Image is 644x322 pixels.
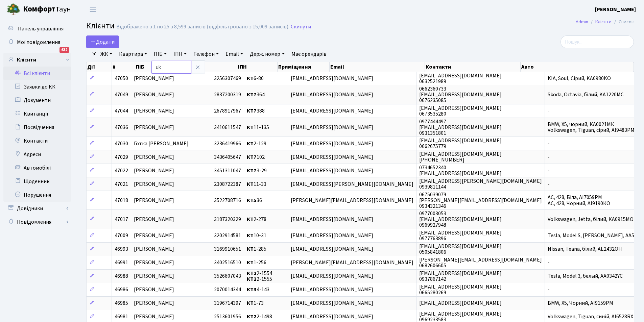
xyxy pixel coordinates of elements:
[289,48,329,60] a: Має орендарів
[115,153,128,161] span: 47029
[115,197,128,204] span: 47018
[291,232,373,240] span: [EMAIL_ADDRESS][DOMAIN_NAME]
[134,313,174,321] span: [PERSON_NAME]
[91,38,115,46] span: Додати
[3,35,71,49] a: Мої повідомлення632
[291,273,373,280] span: [EMAIL_ADDRESS][DOMAIN_NAME]
[291,140,373,147] span: [EMAIL_ADDRESS][DOMAIN_NAME]
[214,75,241,82] span: 3256307469
[115,180,128,188] span: 47021
[548,313,633,321] span: Volkswagen, Tiguan, синій, AI6528RX
[214,153,241,161] span: 3436405647
[247,75,264,82] span: 6-80
[134,246,174,253] span: [PERSON_NAME]
[576,18,588,25] a: Admin
[3,215,71,229] a: Повідомлення
[247,180,254,188] b: КТ
[214,216,241,223] span: 3187320329
[214,140,241,147] span: 3236419966
[247,180,266,188] span: 11-33
[115,216,128,223] span: 47017
[191,48,221,60] a: Телефон
[278,62,330,72] th: Приміщення
[116,48,150,60] a: Квартира
[419,256,542,269] span: [PERSON_NAME][EMAIL_ADDRESS][DOMAIN_NAME] 0682606605
[419,85,502,104] span: 0662360733 [EMAIL_ADDRESS][DOMAIN_NAME] 0676235085
[548,153,550,161] span: -
[595,6,636,13] b: [PERSON_NAME]
[214,300,241,307] span: 3196714397
[419,104,502,118] span: [EMAIL_ADDRESS][DOMAIN_NAME] 0673535280
[595,5,636,14] a: [PERSON_NAME]
[134,107,174,115] span: [PERSON_NAME]
[134,273,174,280] span: [PERSON_NAME]
[3,53,71,67] a: Клієнти
[214,107,241,115] span: 2678917967
[548,286,550,294] span: -
[134,140,189,147] span: Готка [PERSON_NAME]
[291,180,413,188] span: [EMAIL_ADDRESS][PERSON_NAME][DOMAIN_NAME]
[560,35,634,48] input: Пошук...
[291,167,373,174] span: [EMAIL_ADDRESS][DOMAIN_NAME]
[115,91,128,98] span: 47049
[3,107,71,121] a: Квитанції
[86,35,119,48] a: Додати
[86,20,115,32] span: Клієнти
[134,259,174,267] span: [PERSON_NAME]
[85,4,101,15] button: Переключити навігацію
[419,210,502,229] span: 0977003053 [EMAIL_ADDRESS][DOMAIN_NAME] 0969927948
[134,180,174,188] span: [PERSON_NAME]
[419,72,502,85] span: [EMAIL_ADDRESS][DOMAIN_NAME] 0632521989
[291,246,373,253] span: [EMAIL_ADDRESS][DOMAIN_NAME]
[291,286,373,294] span: [EMAIL_ADDRESS][DOMAIN_NAME]
[151,48,169,60] a: ПІБ
[595,18,612,25] a: Клієнти
[134,75,174,82] span: [PERSON_NAME]
[134,197,174,204] span: [PERSON_NAME]
[214,167,241,174] span: 3451311047
[247,197,257,204] b: КТ5
[247,124,269,131] span: 11-135
[115,300,128,307] span: 46985
[548,273,623,280] span: Tesla, Model 3, белый, АА0342YC
[247,216,266,223] span: 2-278
[612,18,634,26] li: Список
[3,202,71,215] a: Довідники
[134,91,174,98] span: [PERSON_NAME]
[247,232,266,240] span: 10-31
[223,48,246,60] a: Email
[247,313,257,321] b: КТ2
[247,124,254,131] b: КТ
[247,300,264,307] span: 1-73
[291,197,413,204] span: [PERSON_NAME][EMAIL_ADDRESS][DOMAIN_NAME]
[115,124,128,131] span: 47036
[134,232,174,240] span: [PERSON_NAME]
[247,216,254,223] b: КТ
[17,39,60,46] span: Мої повідомлення
[548,259,550,267] span: -
[3,80,71,94] a: Заявки до КК
[134,286,174,294] span: [PERSON_NAME]
[548,107,550,115] span: -
[3,188,71,202] a: Порушення
[3,94,71,107] a: Документи
[247,91,257,98] b: КТ7
[291,300,373,307] span: [EMAIL_ADDRESS][DOMAIN_NAME]
[419,270,502,283] span: [EMAIL_ADDRESS][DOMAIN_NAME] 0937867142
[115,140,128,147] span: 47030
[419,164,502,177] span: 0734652340 [EMAIL_ADDRESS][DOMAIN_NAME]
[214,286,241,294] span: 2070014344
[134,300,174,307] span: [PERSON_NAME]
[237,62,277,72] th: ІПН
[116,24,289,30] div: Відображено з 1 по 25 з 8,599 записів (відфільтровано з 15,009 записів).
[291,75,373,82] span: [EMAIL_ADDRESS][DOMAIN_NAME]
[548,180,550,188] span: -
[3,148,71,161] a: Адреси
[548,246,622,253] span: Nissan, Teana, білий, AE2432OH
[115,75,128,82] span: 47050
[291,107,373,115] span: [EMAIL_ADDRESS][DOMAIN_NAME]
[3,134,71,148] a: Контакти
[214,197,241,204] span: 3522708716
[247,259,266,267] span: 1-256
[548,75,611,82] span: KIA, Soul, Сірий, KA0980KO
